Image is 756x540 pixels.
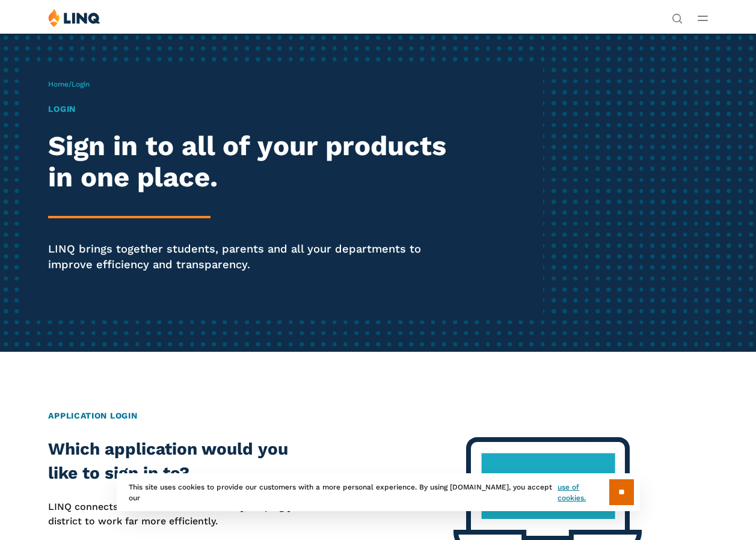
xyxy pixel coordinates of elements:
span: Login [72,80,90,88]
a: use of cookies. [558,482,609,503]
button: Open Search Bar [672,12,683,23]
h2: Application Login [48,410,707,422]
span: / [48,80,90,88]
p: LINQ brings together students, parents and all your departments to improve efficiency and transpa... [48,241,464,273]
button: Open Main Menu [698,11,708,25]
h1: Login [48,103,464,115]
img: LINQ | K‑12 Software [48,8,100,27]
div: This site uses cookies to provide our customers with a more personal experience. By using [DOMAIN... [117,473,640,511]
h2: Sign in to all of your products in one place. [48,130,464,193]
nav: Utility Navigation [672,8,683,23]
a: Home [48,80,69,88]
h2: Which application would you like to sign in to? [48,437,312,485]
